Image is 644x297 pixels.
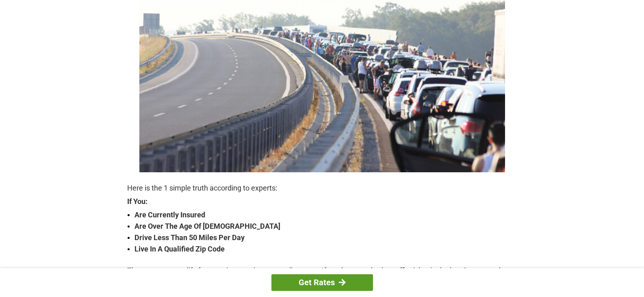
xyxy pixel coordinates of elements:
strong: Are Currently Insured [134,209,517,221]
strong: Are Over The Age Of [DEMOGRAPHIC_DATA] [134,221,517,232]
p: Then you may qualify for massive auto insurance discounts. If you have not had a traffic ticket i... [127,265,517,288]
a: Get Rates [271,274,373,291]
p: Here is the 1 simple truth according to experts: [127,182,517,194]
strong: Drive Less Than 50 Miles Per Day [134,232,517,243]
strong: If You: [127,198,517,205]
strong: Live In A Qualified Zip Code [134,243,517,255]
